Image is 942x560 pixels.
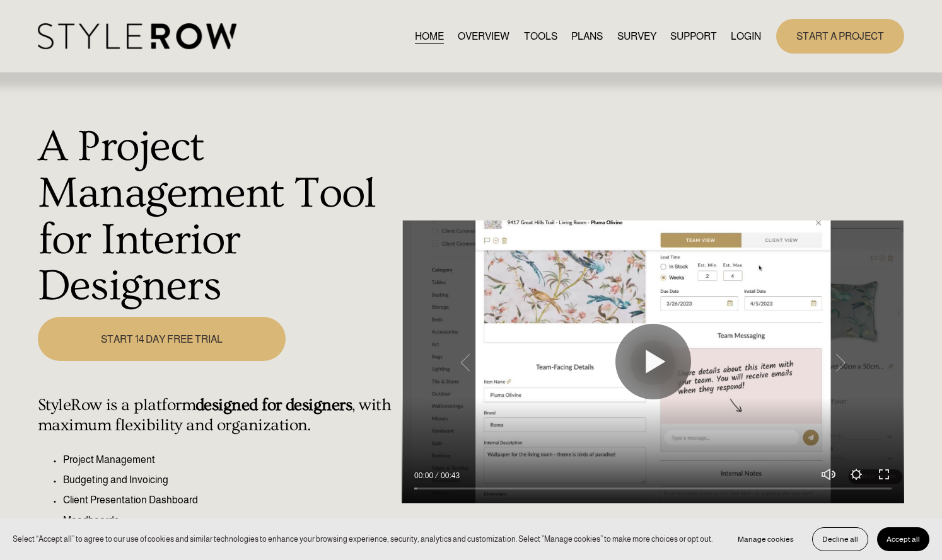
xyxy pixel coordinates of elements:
[615,324,691,399] button: Play
[63,493,395,508] p: Client Presentation Dashboard
[38,23,236,49] img: StyleRow
[38,317,286,361] a: START 14 DAY FREE TRIAL
[812,527,868,551] button: Decline all
[887,535,920,544] span: Accept all
[524,28,557,45] a: TOOLS
[414,484,892,493] input: Seek
[822,535,858,544] span: Decline all
[38,396,395,435] h4: StyleRow is a platform , with maximum flexibility and organization.
[38,124,395,310] h1: A Project Management Tool for Interior Designers
[63,452,395,467] p: Project Management
[728,527,803,551] button: Manage cookies
[776,19,904,54] a: START A PROJECT
[63,472,395,488] p: Budgeting and Invoicing
[738,535,794,544] span: Manage cookies
[617,28,656,45] a: SURVEY
[458,28,509,45] a: OVERVIEW
[670,28,717,45] a: folder dropdown
[731,28,761,45] a: LOGIN
[13,534,712,546] p: Select “Accept all” to agree to our use of cookies and similar technologies to enhance your brows...
[571,28,603,45] a: PLANS
[877,527,929,551] button: Accept all
[63,513,395,528] p: Moodboards
[670,29,717,44] span: SUPPORT
[415,28,444,45] a: HOME
[195,396,352,414] strong: designed for designers
[414,469,436,482] div: Current time
[436,469,463,482] div: Duration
